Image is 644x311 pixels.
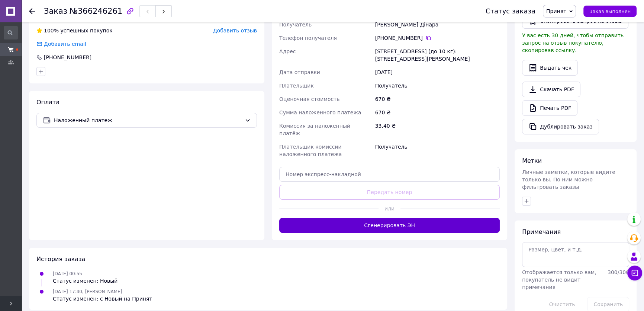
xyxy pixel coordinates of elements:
div: успешных покупок [36,27,113,34]
div: [PERSON_NAME] Дінара [374,18,501,31]
div: [PHONE_NUMBER] [43,54,92,61]
button: Сгенерировать ЭН [279,218,500,233]
span: или [379,205,400,212]
span: Комиссия за наложенный платёж [279,123,350,136]
button: Заказ выполнен [583,6,637,17]
span: Заказ [44,7,67,16]
span: Личные заметки, которые видите только вы. По ним можно фильтровать заказы [522,169,615,190]
span: Оплата [36,99,59,106]
span: Заказ выполнен [589,9,631,14]
div: Статус заказа [486,7,535,15]
span: Оценочная стоимость [279,96,340,102]
div: [PHONE_NUMBER] [375,34,500,42]
div: 670 ₴ [374,106,501,119]
span: Отображается только вам, покупатель не видит примечания [522,269,596,290]
div: Вернуться назад [29,7,35,15]
span: 100% [44,28,59,34]
div: Получатель [374,79,501,92]
span: Телефон получателя [279,35,337,41]
span: История заказа [36,256,85,263]
span: Получатель [279,22,312,28]
span: Плательщик комиссии наложенного платежа [279,144,342,157]
span: Примечания [522,228,561,235]
div: [DATE] [374,66,501,79]
span: [DATE] 17:40, [PERSON_NAME] [53,289,122,294]
div: Добавить email [36,40,87,48]
a: Скачать PDF [522,82,580,97]
span: Дата отправки [279,69,320,75]
span: Адрес [279,48,296,54]
div: Получатель [374,140,501,161]
span: 300 / 300 [608,269,629,275]
a: Печать PDF [522,100,577,116]
span: Метки [522,157,542,164]
div: Статус изменен: с Новый на Принят [53,295,152,302]
div: 670 ₴ [374,92,501,106]
span: №366246261 [70,7,122,16]
span: У вас есть 30 дней, чтобы отправить запрос на отзыв покупателю, скопировав ссылку. [522,32,624,53]
input: Номер экспресс-накладной [279,167,500,182]
div: 33.40 ₴ [374,119,501,140]
div: Статус изменен: Новый [53,277,117,285]
span: Наложенный платеж [54,116,242,124]
span: Принят [546,8,566,14]
span: Плательщик [279,83,314,89]
button: Дублировать заказ [522,119,599,134]
div: Добавить email [43,40,87,48]
span: [DATE] 00:55 [53,271,82,276]
div: [STREET_ADDRESS] (до 10 кг): [STREET_ADDRESS][PERSON_NAME] [374,45,501,66]
button: Чат с покупателем [627,266,642,280]
button: Выдать чек [522,60,578,76]
span: Сумма наложенного платежа [279,110,361,115]
span: Добавить отзыв [213,28,257,34]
